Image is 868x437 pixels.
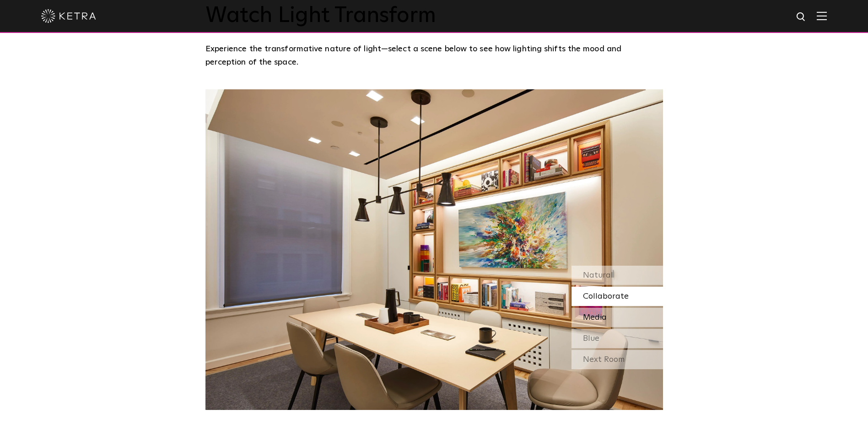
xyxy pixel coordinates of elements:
[205,43,658,69] p: Experience the transformative nature of light—select a scene below to see how lighting shifts the...
[571,350,663,369] div: Next Room
[41,9,96,23] img: ketra-logo-2019-white
[817,11,827,20] img: Hamburger%20Nav.svg
[796,11,807,23] img: search icon
[583,271,613,279] span: Natural
[583,292,629,300] span: Collaborate
[583,313,607,322] span: Media
[205,89,663,410] img: SS-Desktop-CEC-05
[583,334,599,343] span: Blue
